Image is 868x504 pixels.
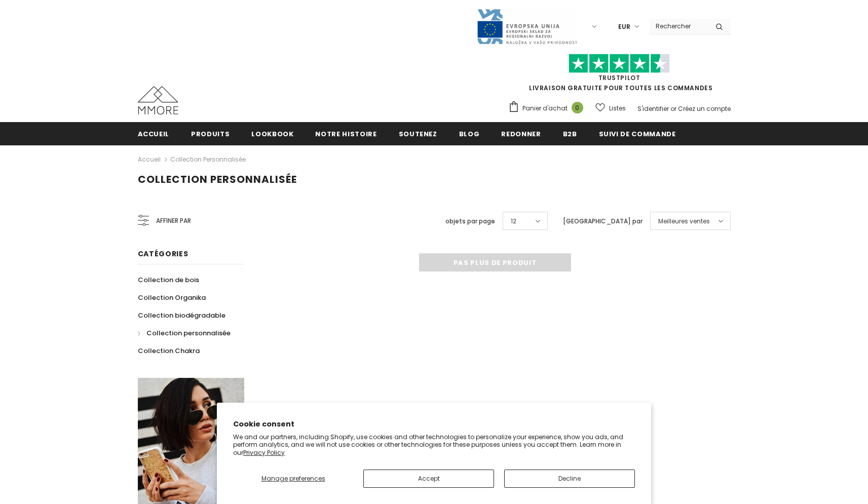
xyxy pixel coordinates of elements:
a: Collection personnalisée [138,324,231,342]
a: TrustPilot [598,73,640,82]
a: Collection personnalisée [170,155,246,164]
a: Produits [191,122,230,145]
span: Collection personnalisée [146,328,231,338]
span: Notre histoire [315,129,376,139]
button: Accept [363,470,494,488]
span: Affiner par [156,215,191,226]
span: Manage preferences [261,474,325,483]
span: 12 [511,216,516,226]
span: soutenez [399,129,437,139]
button: Manage preferences [233,470,353,488]
a: Suivi de commande [599,122,676,145]
span: Blog [459,129,480,139]
span: Collection personnalisée [138,172,297,186]
span: Collection Chakra [138,346,200,356]
img: Javni Razpis [476,8,578,45]
a: Accueil [138,153,161,166]
span: Panier d'achat [522,103,568,113]
span: Collection de bois [138,275,199,285]
a: soutenez [399,122,437,145]
a: Collection biodégradable [138,306,225,324]
span: or [670,104,676,113]
span: Collection biodégradable [138,311,225,320]
a: Javni Razpis [476,22,578,30]
a: S'identifier [637,104,669,113]
span: Listes [609,103,626,113]
span: Meilleures ventes [658,216,710,226]
a: Accueil [138,122,170,145]
a: Créez un compte [678,104,731,113]
button: Decline [504,470,635,488]
h2: Cookie consent [233,419,635,430]
span: Produits [191,129,230,139]
label: objets par page [445,216,495,226]
input: Search Site [650,19,708,33]
span: Lookbook [251,129,293,139]
a: Blog [459,122,480,145]
a: Privacy Policy [243,448,285,457]
img: Faites confiance aux étoiles pilotes [569,54,670,73]
a: Collection de bois [138,271,199,289]
a: Lookbook [251,122,293,145]
label: [GEOGRAPHIC_DATA] par [563,216,643,226]
a: Redonner [501,122,541,145]
span: Catégories [138,249,188,259]
a: Notre histoire [315,122,376,145]
p: We and our partners, including Shopify, use cookies and other technologies to personalize your ex... [233,433,635,457]
a: Collection Organika [138,289,206,306]
span: Suivi de commande [599,129,676,139]
a: B2B [563,122,577,145]
img: Cas MMORE [138,86,178,114]
span: EUR [618,22,630,32]
span: 0 [572,102,583,113]
a: Collection Chakra [138,342,200,360]
span: B2B [563,129,577,139]
span: LIVRAISON GRATUITE POUR TOUTES LES COMMANDES [508,58,731,92]
a: Panier d'achat 0 [508,101,588,116]
span: Redonner [501,129,541,139]
span: Collection Organika [138,293,206,302]
a: Listes [595,99,626,117]
span: Accueil [138,129,170,139]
